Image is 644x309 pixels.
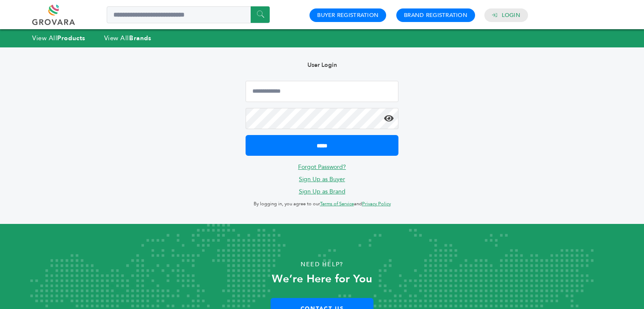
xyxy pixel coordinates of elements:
a: Brand Registration [404,11,467,19]
input: Search a product or brand... [107,6,270,23]
strong: We’re Here for You [272,271,372,287]
a: Terms of Service [320,201,354,207]
a: View AllProducts [32,34,86,42]
p: Need Help? [32,258,612,271]
p: By logging in, you agree to our and [246,199,398,209]
input: Password [246,108,398,129]
a: Buyer Registration [317,11,379,19]
strong: Brands [129,34,151,42]
b: User Login [307,61,337,69]
a: Privacy Policy [362,201,391,207]
a: Login [502,11,520,19]
input: Email Address [246,81,398,102]
a: View AllBrands [104,34,152,42]
a: Sign Up as Buyer [299,175,345,183]
a: Forgot Password? [298,163,346,171]
a: Sign Up as Brand [299,188,345,196]
strong: Products [57,34,85,42]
